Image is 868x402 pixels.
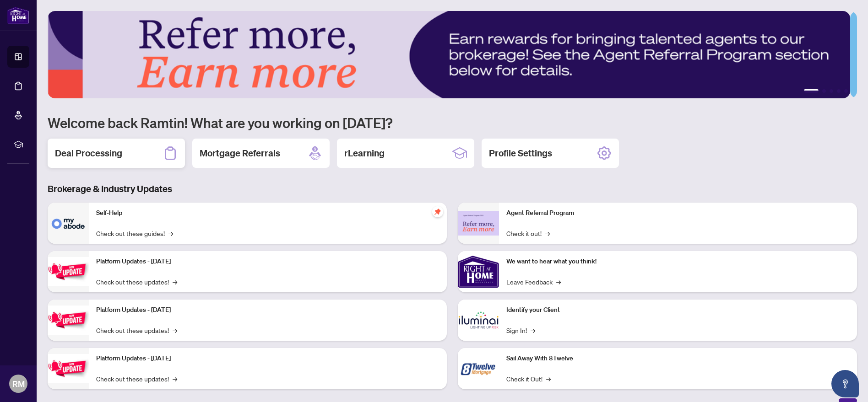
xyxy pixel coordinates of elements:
img: Agent Referral Program [458,211,499,236]
button: Open asap [831,370,859,397]
img: Self-Help [48,203,89,244]
a: Check it out!→ [506,228,550,238]
img: Slide 0 [48,11,850,98]
span: → [173,277,177,287]
button: 2 [822,89,826,93]
a: Check it Out!→ [506,374,551,384]
button: 4 [837,89,841,93]
p: Platform Updates - [DATE] [96,257,439,267]
img: We want to hear what you think! [458,251,499,292]
h2: Deal Processing [55,147,122,160]
h2: Mortgage Referrals [200,147,280,160]
button: 3 [830,89,833,93]
a: Check out these updates!→ [96,374,177,384]
img: Platform Updates - July 21, 2025 [48,257,89,286]
h2: rLearning [344,147,385,160]
a: Check out these updates!→ [96,277,177,287]
span: → [168,228,173,238]
p: Platform Updates - [DATE] [96,305,439,315]
button: 1 [804,89,819,93]
p: Sail Away With 8Twelve [506,354,850,364]
img: Platform Updates - July 8, 2025 [48,306,89,334]
span: RM [12,377,25,390]
span: → [173,374,177,384]
h2: Profile Settings [489,147,552,160]
a: Leave Feedback→ [506,277,561,287]
button: 5 [844,89,848,93]
a: Check out these guides!→ [96,228,173,238]
h3: Brokerage & Industry Updates [48,182,857,195]
span: → [531,325,535,335]
p: Self-Help [96,208,439,218]
span: pushpin [432,206,443,217]
span: → [546,374,551,384]
img: Sail Away With 8Twelve [458,348,499,389]
img: Identify your Client [458,300,499,341]
p: We want to hear what you think! [506,257,850,267]
p: Platform Updates - [DATE] [96,354,439,364]
img: logo [7,7,29,24]
a: Sign In!→ [506,325,535,335]
span: → [545,228,550,238]
span: → [556,277,561,287]
p: Identify your Client [506,305,850,315]
p: Agent Referral Program [506,208,850,218]
a: Check out these updates!→ [96,325,177,335]
span: → [173,325,177,335]
h1: Welcome back Ramtin! What are you working on [DATE]? [48,114,857,131]
img: Platform Updates - June 23, 2025 [48,354,89,383]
